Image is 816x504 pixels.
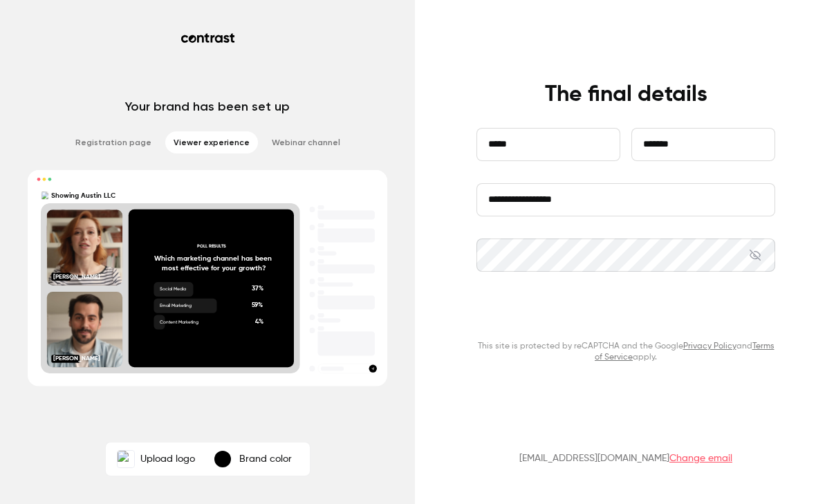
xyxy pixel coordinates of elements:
img: Showing Austin LLC [118,451,134,467]
p: Your brand has been set up [125,98,290,115]
a: Terms of Service [595,342,775,362]
label: Showing Austin LLCUpload logo [109,445,203,473]
li: Registration page [67,131,160,153]
a: Change email [669,454,732,463]
p: [EMAIL_ADDRESS][DOMAIN_NAME] [519,451,732,465]
p: Brand color [239,452,292,466]
a: Privacy Policy [683,342,736,351]
li: Viewer experience [165,131,258,153]
button: Brand color [203,445,307,473]
p: This site is protected by reCAPTCHA and the Google and apply. [476,341,775,363]
li: Webinar channel [263,131,349,153]
button: Continue [476,297,775,330]
h4: The final details [545,81,707,109]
